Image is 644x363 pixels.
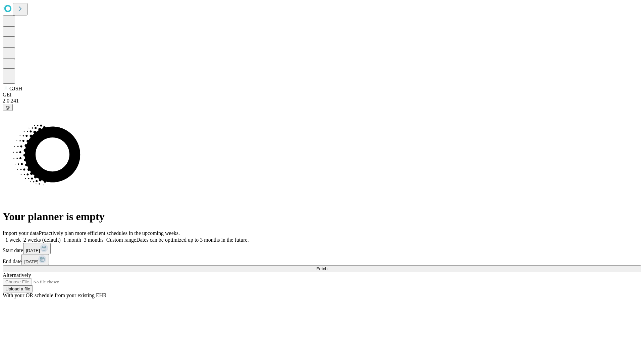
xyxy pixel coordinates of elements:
span: Fetch [316,266,327,271]
button: Upload a file [3,285,33,292]
span: Alternatively [3,272,31,278]
div: End date [3,254,641,265]
button: [DATE] [23,243,51,254]
span: GJSH [9,86,22,91]
span: @ [5,105,10,110]
span: 1 month [63,237,81,243]
div: Start date [3,243,641,254]
button: Fetch [3,265,641,272]
span: 3 months [84,237,104,243]
button: [DATE] [21,254,49,265]
span: [DATE] [26,248,40,253]
span: Custom range [106,237,136,243]
span: With your OR schedule from your existing EHR [3,292,107,298]
div: GEI [3,92,641,98]
span: 1 week [5,237,21,243]
span: [DATE] [24,259,38,264]
span: 2 weeks (default) [23,237,61,243]
span: Import your data [3,230,39,236]
span: Proactively plan more efficient schedules in the upcoming weeks. [39,230,180,236]
h1: Your planner is empty [3,210,641,223]
button: @ [3,104,13,111]
span: Dates can be optimized up to 3 months in the future. [136,237,249,243]
div: 2.0.241 [3,98,641,104]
